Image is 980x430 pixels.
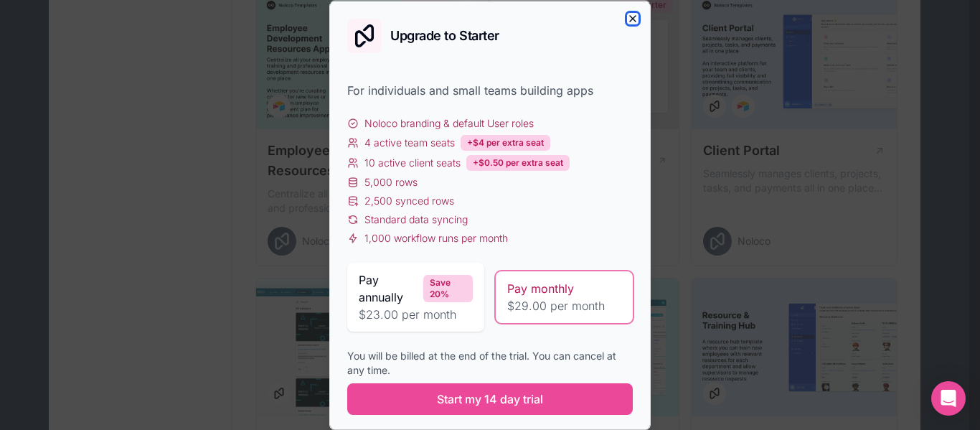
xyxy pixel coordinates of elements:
span: 5,000 rows [364,174,418,189]
span: $29.00 per month [507,296,621,314]
button: Start my 14 day trial [347,383,633,414]
span: Standard data syncing [364,212,468,226]
div: You will be billed at the end of the trial. You can cancel at any time. [347,348,633,377]
span: 1,000 workflow runs per month [364,230,508,245]
span: 2,500 synced rows [364,193,454,207]
span: 10 active client seats [364,155,461,169]
div: +$4 per extra seat [461,134,550,150]
span: Pay annually [359,271,418,305]
span: 4 active team seats [364,135,455,149]
div: +$0.50 per extra seat [466,154,570,170]
span: Start my 14 day trial [437,390,543,407]
h2: Upgrade to Starter [390,29,499,42]
div: For individuals and small teams building apps [347,81,633,98]
span: $23.00 per month [359,305,473,322]
span: Pay monthly [507,279,574,296]
div: Save 20% [423,274,473,302]
span: Noloco branding & default User roles [364,116,534,130]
